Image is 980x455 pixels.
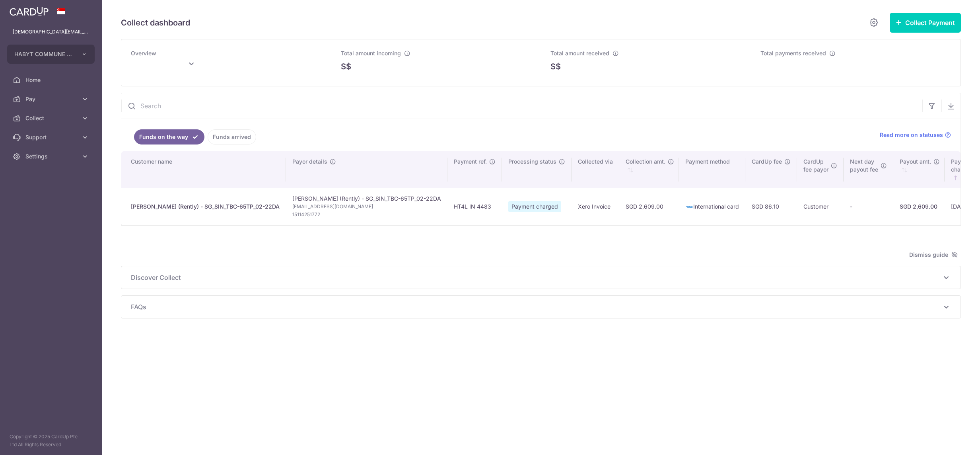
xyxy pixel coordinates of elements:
[454,158,487,166] span: Payment ref.
[760,50,826,57] span: Total payments received
[619,188,679,225] td: SGD 2,609.00
[745,151,797,188] th: CardUp fee
[626,158,665,166] span: Collection amt.
[502,151,572,188] th: Processing status
[121,16,190,29] h5: Collect dashboard
[121,151,286,188] th: Customer name
[900,158,931,166] span: Payout amt.
[550,50,609,57] span: Total amount received
[797,151,844,188] th: CardUpfee payor
[890,13,961,33] button: Collect Payment
[341,50,401,57] span: Total amount incoming
[13,28,89,36] p: [DEMOGRAPHIC_DATA][EMAIL_ADDRESS][DOMAIN_NAME]
[25,114,78,122] span: Collect
[25,152,78,160] span: Settings
[850,158,878,174] span: Next day payout fee
[131,50,156,57] span: Overview
[25,76,78,84] span: Home
[131,302,941,312] span: FAQs
[7,45,95,64] button: HABYT COMMUNE SINGAPORE 2 PTE. LTD.
[508,158,556,166] span: Processing status
[844,151,893,188] th: Next daypayout fee
[341,61,351,72] span: S$
[909,250,958,260] span: Dismiss guide
[550,61,561,72] span: S$
[134,129,204,145] a: Funds on the way
[679,151,745,188] th: Payment method
[803,158,828,174] span: CardUp fee payor
[679,188,745,225] td: International card
[685,203,693,211] img: american-express-sm-c955881869ff4294d00fd038735fb651958d7f10184fcf1bed3b24c57befb5f2.png
[10,6,49,16] img: CardUp
[745,188,797,225] td: SGD 86.10
[572,151,619,188] th: Collected via
[447,188,502,225] td: HT4L IN 4483
[752,158,782,166] span: CardUp fee
[797,188,844,225] td: Customer
[131,203,280,211] div: [PERSON_NAME] (Rently) - SG_SIN_TBC-65TP_02-22DA
[447,151,502,188] th: Payment ref.
[131,302,951,312] p: FAQs
[292,211,441,219] span: 15114251772
[286,151,447,188] th: Payor details
[25,95,78,103] span: Pay
[880,131,943,139] span: Read more on statuses
[619,151,679,188] th: Collection amt. : activate to sort column ascending
[572,188,619,225] td: Xero Invoice
[900,203,938,211] div: SGD 2,609.00
[508,201,561,212] span: Payment charged
[131,273,941,282] span: Discover Collect
[25,133,78,141] span: Support
[208,129,256,145] a: Funds arrived
[121,93,922,119] input: Search
[893,151,945,188] th: Payout amt. : activate to sort column ascending
[14,50,73,58] span: HABYT COMMUNE SINGAPORE 2 PTE. LTD.
[292,203,441,211] span: [EMAIL_ADDRESS][DOMAIN_NAME]
[844,188,893,225] td: -
[880,131,951,139] a: Read more on statuses
[292,158,327,166] span: Payor details
[131,273,951,282] p: Discover Collect
[286,188,447,225] td: [PERSON_NAME] (Rently) - SG_SIN_TBC-65TP_02-22DA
